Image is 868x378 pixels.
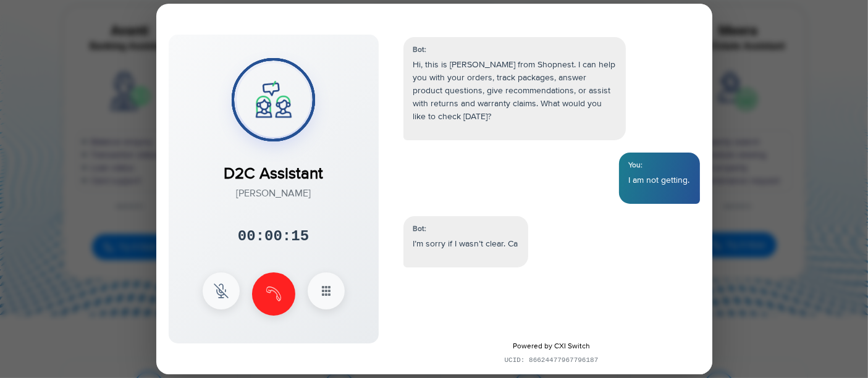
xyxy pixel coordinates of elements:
[413,224,518,235] div: Bot:
[400,341,703,352] div: Powered by CXI Switch
[629,160,690,171] div: You:
[224,149,323,186] div: D2C Assistant​
[214,283,229,298] img: mute Icon
[266,287,281,301] img: end Icon
[400,355,703,366] div: UCID: 86624477967796187
[629,174,690,187] p: I am not getting.
[413,237,518,250] p: I’m sorry if I wasn’t clear. Ca
[224,186,323,201] div: [PERSON_NAME]
[413,58,616,123] p: Hi, this is [PERSON_NAME] from Shopnest. I can help you with your orders, track packages, answer ...
[413,44,616,56] div: Bot:
[238,225,309,248] div: 00:00:15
